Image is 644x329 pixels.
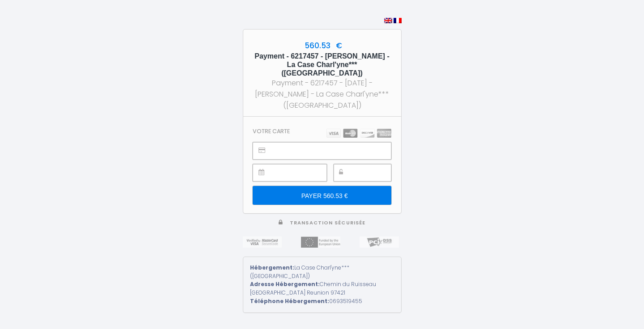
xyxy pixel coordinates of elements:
[251,77,393,111] div: Payment - 6217457 - [DATE] - [PERSON_NAME] - La Case Charl'yne*** ([GEOGRAPHIC_DATA])
[253,186,391,205] input: PAYER 560.53 €
[273,164,326,181] iframe: Secure payment input frame
[273,143,390,159] iframe: Secure payment input frame
[250,264,394,281] div: La Case Charl'yne*** ([GEOGRAPHIC_DATA])
[250,297,394,306] div: 0693519455
[354,164,391,181] iframe: Secure payment input frame
[250,280,320,288] strong: Adresse Hébergement:
[250,264,294,271] strong: Hébergement:
[253,128,290,135] h3: Votre carte
[326,129,391,138] img: carts.png
[251,52,393,78] h5: Payment - 6217457 - [PERSON_NAME] - La Case Charl'yne*** ([GEOGRAPHIC_DATA])
[384,18,392,23] img: en.png
[394,18,402,23] img: fr.png
[250,280,394,297] div: Chemin du Ruisseau [GEOGRAPHIC_DATA] Reunion 97421
[250,297,329,305] strong: Téléphone Hébergement:
[290,219,365,226] span: Transaction sécurisée
[302,40,342,51] span: 560.53 €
